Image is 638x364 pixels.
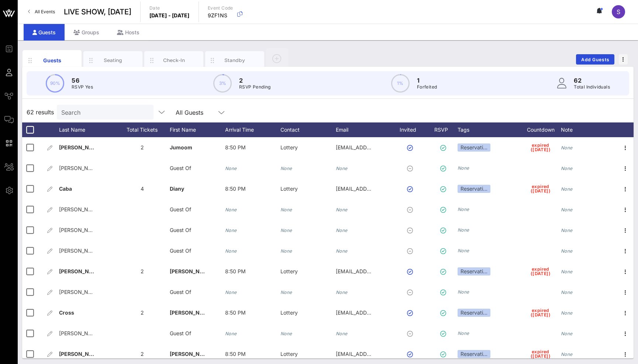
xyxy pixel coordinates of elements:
[59,351,103,357] span: [PERSON_NAME]
[531,308,551,317] span: expired ([DATE])
[576,54,614,65] button: Add Guests
[149,12,190,19] p: [DATE] - [DATE]
[280,351,298,357] span: Lottery
[612,5,625,18] div: S
[336,290,348,295] i: None
[24,6,59,18] a: All Events
[65,24,108,41] div: Groups
[280,290,292,295] i: None
[458,289,469,295] i: None
[531,267,551,276] span: expired ([DATE])
[280,268,298,274] span: Lottery
[458,185,490,193] div: Reservati…
[561,248,573,254] i: None
[218,57,251,64] div: Standby
[336,351,425,357] span: [EMAIL_ADDRESS][DOMAIN_NAME]
[59,268,103,274] span: [PERSON_NAME]
[458,207,469,212] i: None
[458,248,469,253] i: None
[114,122,170,137] div: Total Tickets
[27,108,54,117] span: 62 results
[581,57,610,62] span: Add Guests
[225,122,280,137] div: Arrival Time
[574,76,610,85] p: 62
[280,144,298,150] span: Lottery
[336,268,425,274] span: [EMAIL_ADDRESS][DOMAIN_NAME]
[280,228,292,233] i: None
[561,269,573,274] i: None
[520,122,561,137] div: Countdown
[417,83,437,91] p: Forfeited
[561,331,573,336] i: None
[59,122,114,137] div: Last Name
[170,309,213,316] span: [PERSON_NAME]
[59,227,101,233] span: [PERSON_NAME]
[114,261,170,282] div: 2
[225,248,237,254] i: None
[531,350,551,358] span: expired ([DATE])
[336,228,348,233] i: None
[59,330,101,336] span: [PERSON_NAME]
[225,331,237,336] i: None
[170,289,191,295] span: Guest Of
[458,165,469,171] i: None
[458,309,490,317] div: Reservati…
[208,4,233,12] p: Event Code
[458,227,469,233] i: None
[458,122,520,137] div: Tags
[336,309,425,316] span: [EMAIL_ADDRESS][DOMAIN_NAME]
[561,310,573,316] i: None
[280,166,292,171] i: None
[561,228,573,233] i: None
[336,248,348,254] i: None
[458,350,490,358] div: Reservati…
[176,109,203,116] div: All Guests
[170,330,191,336] span: Guest Of
[171,105,230,119] div: All Guests
[170,206,191,212] span: Guest Of
[114,178,170,199] div: 4
[561,207,573,212] i: None
[561,145,573,150] i: None
[458,267,490,275] div: Reservati…
[170,227,191,233] span: Guest Of
[280,207,292,212] i: None
[36,56,69,64] div: Guests
[97,57,130,64] div: Seating
[417,76,437,85] p: 1
[239,83,271,91] p: RSVP Pending
[114,302,170,323] div: 2
[432,122,458,137] div: RSVP
[35,9,55,14] span: All Events
[225,186,246,192] span: 8:50 PM
[225,228,237,233] i: None
[239,76,271,85] p: 2
[59,144,103,150] span: [PERSON_NAME]
[225,166,237,171] i: None
[617,8,620,15] span: S
[280,309,298,316] span: Lottery
[531,143,551,152] span: expired ([DATE])
[170,122,225,137] div: First Name
[158,57,190,64] div: Check-In
[59,186,72,192] span: Caba
[458,143,490,152] div: Reservati…
[225,207,237,212] i: None
[225,144,246,150] span: 8:50 PM
[64,6,131,17] span: LIVE SHOW, [DATE]
[59,165,101,171] span: [PERSON_NAME]
[59,206,101,212] span: [PERSON_NAME]
[24,24,65,41] div: Guests
[336,186,425,192] span: [EMAIL_ADDRESS][DOMAIN_NAME]
[108,24,148,41] div: Hosts
[574,83,610,91] p: Total Individuals
[531,184,551,193] span: expired ([DATE])
[170,351,213,357] span: [PERSON_NAME]
[170,268,213,274] span: [PERSON_NAME]
[458,330,469,336] i: None
[72,76,93,85] p: 56
[59,309,74,316] span: Cross
[280,122,336,137] div: Contact
[336,166,348,171] i: None
[59,247,101,254] span: [PERSON_NAME]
